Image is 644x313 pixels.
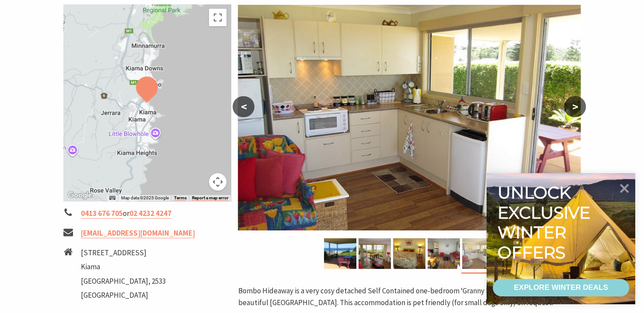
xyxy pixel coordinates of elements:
[209,9,226,26] button: Toggle fullscreen view
[233,96,254,117] button: <
[81,261,166,273] li: Kiama
[462,238,494,269] img: Bombo Hideaway
[81,228,195,238] a: [EMAIL_ADDRESS][DOMAIN_NAME]
[238,5,581,230] img: Bombo Hideaway
[174,195,186,201] a: Terms (opens in new tab)
[66,190,94,201] img: Google
[191,195,228,201] a: Report a map error
[63,208,231,219] li: or
[359,238,391,269] img: Bombo Hideaway
[121,195,168,200] span: Map data ©2025 Google
[514,279,608,296] div: EXPLORE WINTER DEALS
[209,173,226,191] button: Map camera controls
[324,238,356,269] img: Bombo Hideaway
[498,183,594,262] div: Unlock exclusive winter offers
[81,247,166,259] li: [STREET_ADDRESS]
[393,238,425,269] img: Bombo Hideaway
[238,285,581,309] p: Bombo Hideaway is a very cosy detached Self Contained one-bedroom ‘Granny Flat’ overlooking the b...
[81,209,123,219] a: 0413 676 705
[428,238,460,269] img: Bombo Hideaway
[81,275,166,287] li: [GEOGRAPHIC_DATA], 2533
[81,289,166,301] li: [GEOGRAPHIC_DATA]
[564,96,586,117] button: >
[109,195,115,201] button: Keyboard shortcuts
[493,279,629,296] a: EXPLORE WINTER DEALS
[129,209,171,219] a: 02 4232 4247
[66,190,94,201] a: Open this area in Google Maps (opens a new window)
